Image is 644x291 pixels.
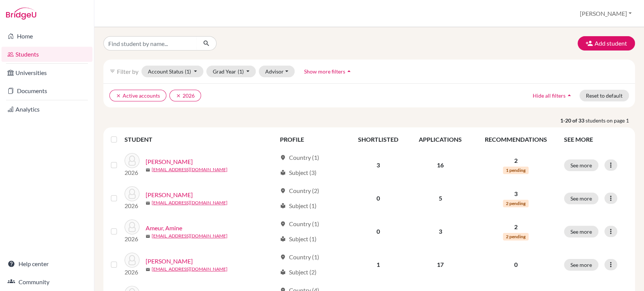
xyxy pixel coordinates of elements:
span: local_library [280,170,286,176]
span: mail [146,168,150,172]
td: 3 [408,215,472,248]
span: location_on [280,221,286,227]
p: 2026 [124,268,140,277]
button: Add student [578,36,635,51]
button: [PERSON_NAME] [576,6,635,21]
td: 0 [348,215,408,248]
span: mail [146,267,150,272]
strong: 1-20 of 33 [560,116,586,124]
a: [PERSON_NAME] [146,257,193,266]
i: clear [116,93,121,98]
button: clearActive accounts [109,90,166,101]
td: 0 [348,182,408,215]
a: Ameur, Amine [146,224,182,233]
input: Find student by name... [103,36,197,51]
button: See more [564,193,598,204]
p: 2 [476,156,555,165]
th: PROFILE [275,130,348,149]
div: Subject (1) [280,234,317,244]
button: See more [564,159,598,171]
div: Country (1) [280,219,319,228]
td: 1 [348,248,408,281]
span: 1 pending [503,167,529,174]
a: Universities [2,65,92,80]
span: 2 pending [503,233,529,240]
th: SEE MORE [559,130,632,149]
p: 2026 [124,234,140,244]
span: students on page 1 [586,116,635,124]
a: [EMAIL_ADDRESS][DOMAIN_NAME] [152,233,227,239]
p: 2026 [124,168,140,177]
span: mail [146,234,150,239]
button: Account Status(1) [141,66,203,77]
p: 2 [476,222,555,231]
div: Country (1) [280,153,319,162]
th: SHORTLISTED [348,130,408,149]
span: Filter by [117,68,138,75]
div: Country (1) [280,253,319,262]
td: 3 [348,149,408,182]
p: 3 [476,189,555,198]
a: [EMAIL_ADDRESS][DOMAIN_NAME] [152,166,227,173]
a: [PERSON_NAME] [146,190,193,199]
span: local_library [280,269,286,275]
button: Show more filtersarrow_drop_up [298,66,359,77]
button: Hide all filtersarrow_drop_up [526,90,579,101]
button: Grad Year(1) [206,66,256,77]
th: APPLICATIONS [408,130,472,149]
i: filter_list [109,68,115,74]
i: clear [176,93,181,98]
a: Home [2,29,92,44]
i: arrow_drop_up [566,92,573,99]
img: Ameur, Amine [124,219,140,234]
button: See more [564,226,598,237]
a: Documents [2,83,92,98]
img: Bridge-U [6,8,36,20]
a: Students [2,47,92,62]
span: location_on [280,254,286,260]
img: Alaoui, Lilia [124,153,140,168]
div: Subject (2) [280,268,317,277]
span: 2 pending [503,200,529,207]
th: RECOMMENDATIONS [472,130,559,149]
span: location_on [280,155,286,161]
a: [EMAIL_ADDRESS][DOMAIN_NAME] [152,266,227,273]
span: local_library [280,203,286,209]
span: local_library [280,236,286,242]
button: clear2026 [169,90,201,101]
img: Araujo, Grace [124,253,140,268]
div: Country (2) [280,186,319,195]
button: Reset to default [579,90,629,101]
button: Advisor [259,66,295,77]
span: mail [146,201,150,205]
i: arrow_drop_up [345,67,353,75]
span: Show more filters [304,68,345,75]
div: Subject (3) [280,168,317,177]
a: [EMAIL_ADDRESS][DOMAIN_NAME] [152,199,227,206]
p: 0 [476,260,555,269]
a: Help center [2,256,92,271]
p: 2026 [124,201,140,210]
span: location_on [280,188,286,194]
button: See more [564,259,598,271]
th: STUDENT [124,130,275,149]
span: (1) [185,68,191,75]
a: Analytics [2,102,92,117]
img: Ambrose, Evelyn [124,186,140,201]
td: 16 [408,149,472,182]
span: (1) [238,68,244,75]
a: [PERSON_NAME] [146,157,193,166]
span: Hide all filters [533,92,566,99]
td: 17 [408,248,472,281]
a: Community [2,274,92,289]
div: Subject (1) [280,201,317,210]
td: 5 [408,182,472,215]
